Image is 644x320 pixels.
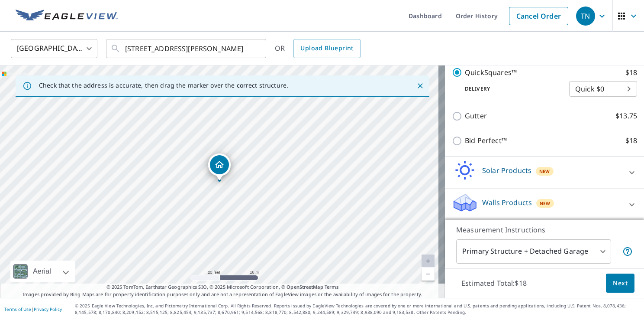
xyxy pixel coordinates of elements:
p: $13.75 [615,111,637,121]
span: New [539,168,550,175]
a: Current Level 20, Zoom In Disabled [422,255,435,268]
span: Your report will include the primary structure and a detached garage if one exists. [622,246,633,257]
p: QuickSquares™ [465,67,517,78]
p: Solar Products [482,165,531,176]
a: Current Level 20, Zoom Out [422,268,435,281]
div: [GEOGRAPHIC_DATA] [11,36,97,61]
p: Estimated Total: $18 [454,274,534,293]
span: Next [613,278,628,289]
button: Close [415,80,426,91]
a: Upload Blueprint [293,39,360,58]
p: © 2025 Eagle View Technologies, Inc. and Pictometry International Corp. All Rights Reserved. Repo... [75,303,640,316]
p: $18 [625,135,637,146]
a: OpenStreetMap [287,284,323,290]
p: Measurement Instructions [456,225,633,235]
span: New [540,200,551,207]
a: Terms [325,284,339,290]
img: EV Logo [16,10,118,23]
span: Upload Blueprint [300,43,353,54]
div: Solar ProductsNew [452,160,637,185]
button: Next [606,274,634,293]
p: Delivery [452,85,569,93]
div: TN [576,7,595,26]
a: Terms of Use [4,306,31,312]
p: $18 [625,67,637,78]
div: OR [275,39,361,58]
span: © 2025 TomTom, Earthstar Geographics SIO, © 2025 Microsoft Corporation, © [106,284,339,291]
div: Aerial [30,261,54,282]
p: Check that the address is accurate, then drag the marker over the correct structure. [39,82,288,89]
div: Aerial [10,261,75,282]
div: Quick $0 [569,77,637,101]
div: Dropped pin, building 1, Residential property, 4337 Lambeth Dr Dayton, OH 45424 [208,153,231,180]
div: Primary Structure + Detached Garage [456,239,611,264]
a: Cancel Order [509,7,568,25]
input: Search by address or latitude-longitude [125,36,248,61]
p: Gutter [465,111,487,121]
p: Walls Products [482,197,532,208]
p: | [4,307,62,312]
a: Privacy Policy [34,306,62,312]
p: Bid Perfect™ [465,135,507,146]
div: Walls ProductsNew [452,193,637,217]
